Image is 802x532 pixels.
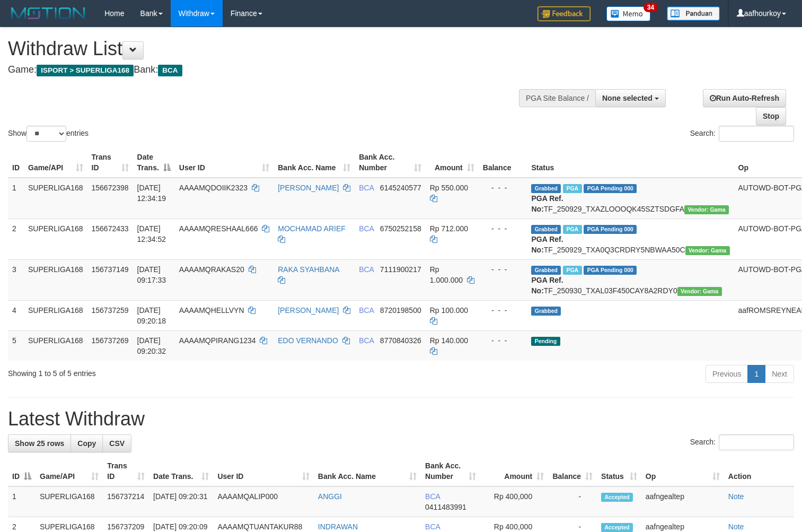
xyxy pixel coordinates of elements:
[133,147,175,178] th: Date Trans.: activate to sort column descending
[8,486,36,517] td: 1
[531,194,563,213] b: PGA Ref. No:
[92,306,129,315] span: 156737259
[706,365,748,383] a: Previous
[175,147,274,178] th: User ID: activate to sort column ascending
[519,89,595,107] div: PGA Site Balance /
[685,246,730,255] span: Vendor URL: https://trx31.1velocity.biz
[137,336,166,355] span: [DATE] 09:20:32
[8,300,24,330] td: 4
[531,184,561,193] span: Grabbed
[584,184,637,193] span: PGA Pending
[430,336,468,345] span: Rp 140.000
[747,365,765,383] a: 1
[584,266,637,275] span: PGA Pending
[483,305,523,316] div: - - -
[359,265,374,274] span: BCA
[690,126,794,142] label: Search:
[24,178,87,219] td: SUPERLIGA168
[213,456,313,486] th: User ID: activate to sort column ascending
[274,147,355,178] th: Bank Acc. Name: activate to sort column ascending
[8,38,524,59] h1: Withdraw List
[527,259,734,300] td: TF_250930_TXAL03F450CAY8A2RDY0
[213,486,313,517] td: AAAAMQALIP000
[103,456,149,486] th: Trans ID: activate to sort column ascending
[92,224,129,233] span: 156672433
[318,522,358,531] a: INDRAWAN
[109,439,125,448] span: CSV
[667,6,720,21] img: panduan.png
[24,259,87,300] td: SUPERLIGA168
[37,65,134,76] span: ISPORT > SUPERLIGA168
[531,235,563,254] b: PGA Ref. No:
[278,184,339,192] a: [PERSON_NAME]
[359,224,374,233] span: BCA
[380,184,421,192] span: Copy 6145240577 to clipboard
[380,265,421,274] span: Copy 7111900217 to clipboard
[278,224,346,233] a: MOCHAMAD ARIEF
[8,178,24,219] td: 1
[480,456,548,486] th: Amount: activate to sort column ascending
[8,147,24,178] th: ID
[77,439,96,448] span: Copy
[724,456,794,486] th: Action
[318,492,342,501] a: ANGGI
[8,219,24,259] td: 2
[690,434,794,450] label: Search:
[425,492,440,501] span: BCA
[149,456,213,486] th: Date Trans.: activate to sort column ascending
[137,184,166,203] span: [DATE] 12:34:19
[641,456,724,486] th: Op: activate to sort column ascending
[728,522,744,531] a: Note
[527,219,734,259] td: TF_250929_TXA0Q3CRDRY5NBWAA50C
[102,434,131,452] a: CSV
[531,307,561,316] span: Grabbed
[103,486,149,517] td: 156737214
[137,224,166,243] span: [DATE] 12:34:52
[483,335,523,346] div: - - -
[641,486,724,517] td: aafngealtep
[756,107,786,125] a: Stop
[430,265,463,284] span: Rp 1.000.000
[278,265,339,274] a: RAKA SYAHBANA
[601,523,633,532] span: Accepted
[36,486,103,517] td: SUPERLIGA168
[87,147,133,178] th: Trans ID: activate to sort column ascending
[179,336,256,345] span: AAAAMQPIRANG1234
[644,3,658,12] span: 34
[602,94,653,102] span: None selected
[684,205,729,214] span: Vendor URL: https://trx31.1velocity.biz
[719,126,794,142] input: Search:
[380,306,421,315] span: Copy 8720198500 to clipboard
[430,306,468,315] span: Rp 100.000
[278,306,339,315] a: [PERSON_NAME]
[531,337,560,346] span: Pending
[527,178,734,219] td: TF_250929_TXAZLOOOQK45SZTSDGFA
[92,265,129,274] span: 156737149
[158,65,182,76] span: BCA
[70,434,103,452] a: Copy
[380,336,421,345] span: Copy 8770840326 to clipboard
[425,522,440,531] span: BCA
[584,225,637,234] span: PGA Pending
[24,219,87,259] td: SUPERLIGA168
[8,330,24,361] td: 5
[479,147,527,178] th: Balance
[179,306,244,315] span: AAAAMQHELLVYN
[425,503,466,511] span: Copy 0411483991 to clipboard
[765,365,794,383] a: Next
[606,6,651,21] img: Button%20Memo.svg
[92,336,129,345] span: 156737269
[15,439,64,448] span: Show 25 rows
[24,330,87,361] td: SUPERLIGA168
[8,259,24,300] td: 3
[430,224,468,233] span: Rp 712.000
[36,456,103,486] th: Game/API: activate to sort column ascending
[137,306,166,325] span: [DATE] 09:20:18
[359,184,374,192] span: BCA
[8,456,36,486] th: ID: activate to sort column descending
[179,184,248,192] span: AAAAMQDOIIK2323
[430,184,468,192] span: Rp 550.000
[527,147,734,178] th: Status
[677,287,722,296] span: Vendor URL: https://trx31.1velocity.biz
[149,486,213,517] td: [DATE] 09:20:31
